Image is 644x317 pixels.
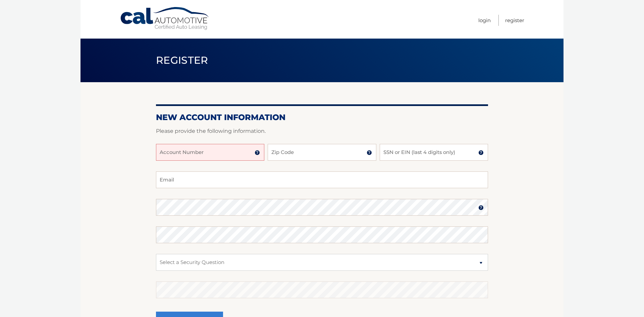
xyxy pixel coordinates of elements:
[478,15,491,26] a: Login
[120,7,210,31] a: Cal Automotive
[156,54,208,66] span: Register
[505,15,524,26] a: Register
[478,205,484,210] img: tooltip.svg
[478,150,484,155] img: tooltip.svg
[156,126,488,136] p: Please provide the following information.
[380,144,488,161] input: SSN or EIN (last 4 digits only)
[367,150,372,155] img: tooltip.svg
[156,171,488,188] input: Email
[156,112,488,122] h2: New Account Information
[156,144,264,161] input: Account Number
[255,150,260,155] img: tooltip.svg
[268,144,376,161] input: Zip Code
